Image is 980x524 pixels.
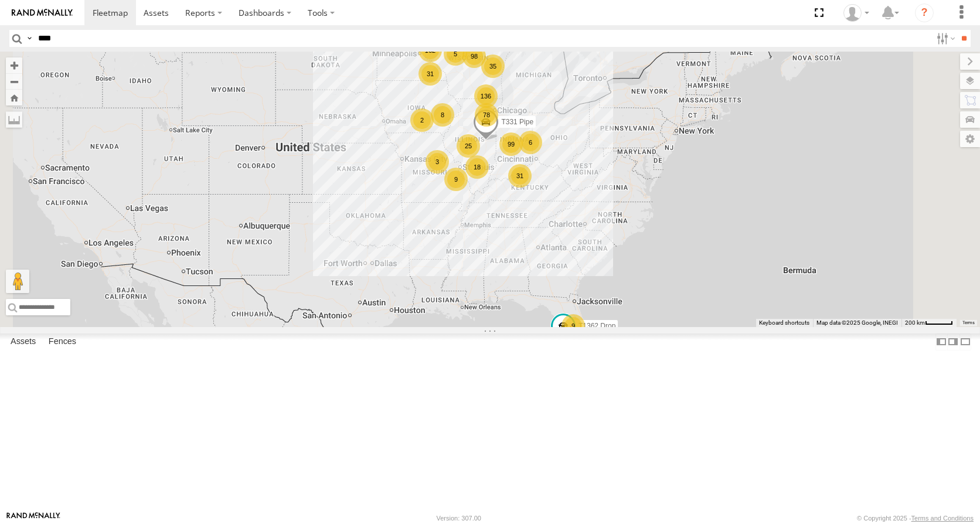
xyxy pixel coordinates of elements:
[426,150,449,173] div: 3
[462,45,486,68] div: 98
[519,131,542,154] div: 6
[6,111,22,128] label: Measure
[6,90,22,106] button: Zoom Home
[6,512,60,524] a: Visit our Website
[6,73,22,90] button: Zoom out
[499,132,523,156] div: 99
[475,103,498,127] div: 78
[444,168,468,191] div: 9
[508,164,532,188] div: 31
[474,84,498,108] div: 136
[457,134,480,158] div: 25
[759,319,809,327] button: Keyboard shortcuts
[562,314,585,338] div: 9
[816,319,898,326] span: Map data ©2025 Google, INEGI
[437,515,481,522] div: Version: 307.00
[915,4,934,22] i: ?
[501,118,533,127] span: T331 Pipe
[418,62,442,86] div: 31
[857,515,974,522] div: © Copyright 2025 -
[410,108,434,132] div: 2
[5,334,42,350] label: Assets
[932,30,957,47] label: Search Filter Options
[579,322,615,330] span: T1362 Drop
[6,57,22,73] button: Zoom in
[962,321,975,325] a: Terms (opens in new tab)
[911,515,974,522] a: Terms and Conditions
[465,155,489,179] div: 18
[960,131,980,147] label: Map Settings
[43,334,82,350] label: Fences
[959,334,971,351] label: Hide Summary Table
[25,30,34,47] label: Search Query
[905,319,925,326] span: 200 km
[6,270,29,293] button: Drag Pegman onto the map to open Street View
[935,334,947,351] label: Dock Summary Table to the Left
[947,334,959,351] label: Dock Summary Table to the Right
[901,319,957,327] button: Map Scale: 200 km per 44 pixels
[12,9,73,17] img: rand-logo.svg
[444,42,467,66] div: 5
[431,103,454,127] div: 8
[481,55,505,78] div: 35
[839,4,873,22] div: Eric Aune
